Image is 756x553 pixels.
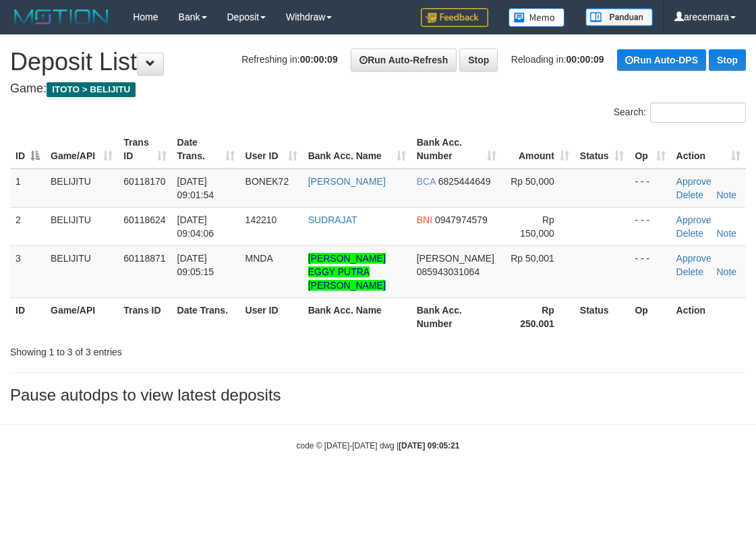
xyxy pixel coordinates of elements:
span: Refreshing in: [241,54,337,65]
span: Copy 085943031064 to clipboard [417,266,479,277]
strong: 00:00:09 [300,54,338,65]
strong: 00:00:09 [566,54,604,65]
small: code © [DATE]-[DATE] dwg | [297,441,460,450]
td: - - - [629,169,670,208]
img: MOTION_logo.png [10,7,113,27]
a: Approve [676,253,711,264]
span: 142210 [245,214,277,225]
th: User ID: activate to sort column ascending [240,130,303,169]
a: Run Auto-Refresh [351,49,457,71]
th: Op: activate to sort column ascending [629,130,670,169]
span: BONEK72 [245,176,289,187]
th: Status [575,297,630,336]
th: Amount: activate to sort column ascending [502,130,575,169]
th: Bank Acc. Name [303,297,411,336]
h4: Game: [10,82,746,96]
td: - - - [629,207,670,245]
span: 60118871 [123,253,165,264]
th: Game/API: activate to sort column ascending [45,130,118,169]
a: Approve [676,214,711,225]
a: Delete [676,228,703,239]
a: SUDRAJAT [308,214,357,225]
th: Trans ID: activate to sort column ascending [118,130,171,169]
td: BELIJITU [45,245,118,297]
a: Run Auto-DPS [617,49,706,71]
span: BNI [417,214,432,225]
td: - - - [629,245,670,297]
span: 60118624 [123,214,165,225]
a: Note [717,190,737,200]
span: Rp 50,000 [511,176,554,187]
span: [DATE] 09:01:54 [177,176,214,200]
strong: [DATE] 09:05:21 [399,441,459,450]
a: Delete [676,190,703,200]
label: Search: [614,103,746,123]
span: 60118170 [123,176,165,187]
a: Stop [709,49,746,71]
span: [DATE] 09:04:06 [177,214,214,239]
th: ID [10,297,45,336]
th: Status: activate to sort column ascending [575,130,630,169]
a: [PERSON_NAME] [308,176,386,187]
th: Bank Acc. Number: activate to sort column ascending [411,130,502,169]
th: Op [629,297,670,336]
th: Action: activate to sort column ascending [671,130,746,169]
input: Search: [650,103,746,123]
th: Game/API [45,297,118,336]
h1: Deposit List [10,49,746,76]
span: Rp 50,001 [511,253,554,264]
div: Showing 1 to 3 of 3 entries [10,340,305,359]
span: MNDA [245,253,273,264]
span: [PERSON_NAME] [417,253,494,264]
span: Rp 150,000 [520,214,554,239]
td: 1 [10,169,45,208]
th: Date Trans. [172,297,240,336]
span: [DATE] 09:05:15 [177,253,214,277]
td: 2 [10,207,45,245]
h3: Pause autodps to view latest deposits [10,386,746,404]
td: BELIJITU [45,207,118,245]
span: Reloading in: [511,54,604,65]
th: Bank Acc. Number [411,297,502,336]
span: Copy 0947974579 to clipboard [435,214,488,225]
a: Note [717,228,737,239]
th: User ID [240,297,303,336]
span: Copy 6825444649 to clipboard [438,176,491,187]
a: [PERSON_NAME] EGGY PUTRA [PERSON_NAME] [308,253,386,291]
img: Button%20Memo.svg [508,8,565,27]
th: ID: activate to sort column descending [10,130,45,169]
img: panduan.png [585,8,653,26]
img: Feedback.jpg [421,8,488,27]
a: Stop [459,49,498,71]
a: Approve [676,176,711,187]
a: Delete [676,266,703,277]
span: BCA [417,176,436,187]
th: Bank Acc. Name: activate to sort column ascending [303,130,411,169]
a: Note [717,266,737,277]
td: BELIJITU [45,169,118,208]
td: 3 [10,245,45,297]
th: Action [671,297,746,336]
th: Rp 250.001 [502,297,575,336]
span: ITOTO > BELIJITU [47,82,136,97]
th: Trans ID [118,297,171,336]
th: Date Trans.: activate to sort column ascending [172,130,240,169]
